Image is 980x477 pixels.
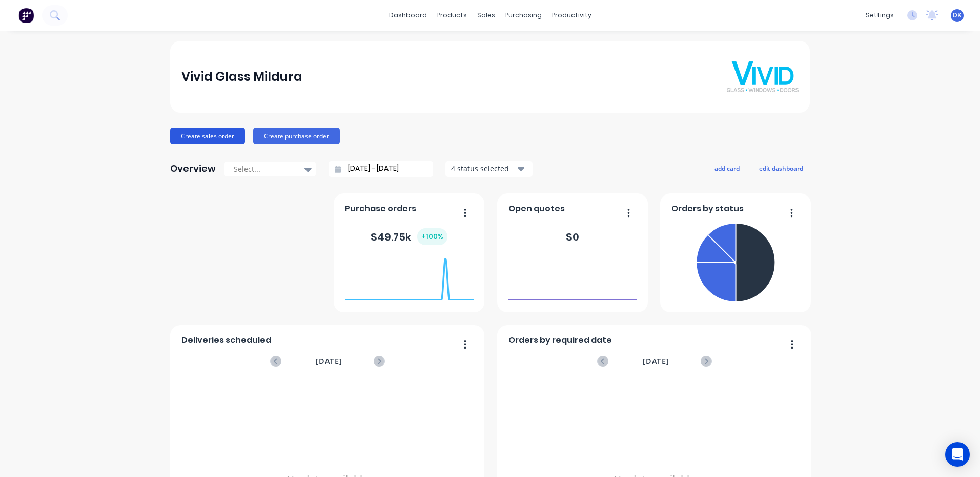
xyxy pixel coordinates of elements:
span: DK [953,11,962,20]
div: $ 49.75k [371,228,447,245]
img: Vivid Glass Mildura [727,61,799,92]
div: Vivid Glass Mildura [181,67,302,87]
span: [DATE] [643,356,669,367]
span: Purchase orders [345,203,416,215]
div: sales [472,8,500,23]
button: add card [708,162,746,175]
span: [DATE] [316,356,342,367]
div: productivity [547,8,597,23]
div: purchasing [500,8,547,23]
button: edit dashboard [752,162,810,175]
button: Create sales order [170,128,245,144]
div: $ 0 [566,229,579,245]
div: products [432,8,472,23]
span: Open quotes [508,203,565,215]
span: Deliveries scheduled [181,334,271,346]
div: + 100 % [417,228,447,245]
span: Orders by status [671,203,744,215]
div: 4 status selected [451,163,516,174]
button: Create purchase order [253,128,340,144]
div: Overview [170,159,216,179]
div: Open Intercom Messenger [945,442,970,467]
button: 4 status selected [445,161,533,177]
a: dashboard [384,8,432,23]
div: settings [861,8,899,23]
img: Factory [18,8,34,23]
